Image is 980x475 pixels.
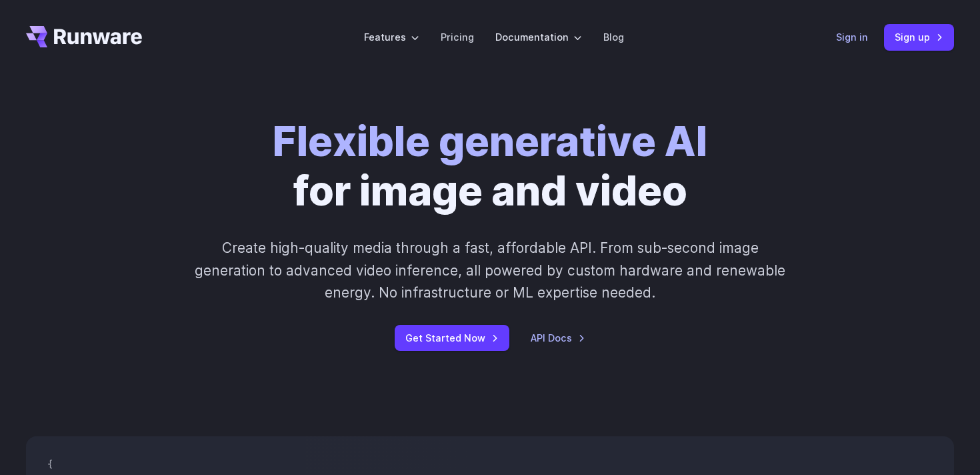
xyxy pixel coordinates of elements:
a: Blog [603,29,624,45]
span: { [47,458,53,470]
label: Documentation [495,29,582,45]
p: Create high-quality media through a fast, affordable API. From sub-second image generation to adv... [193,237,787,304]
a: Get Started Now [395,325,509,351]
h1: for image and video [273,117,707,215]
a: Pricing [441,29,474,45]
a: Go to / [26,26,142,47]
a: Sign in [836,29,868,45]
a: API Docs [531,330,585,346]
a: Sign up [884,24,954,50]
label: Features [364,29,419,45]
strong: Flexible generative AI [273,117,707,166]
